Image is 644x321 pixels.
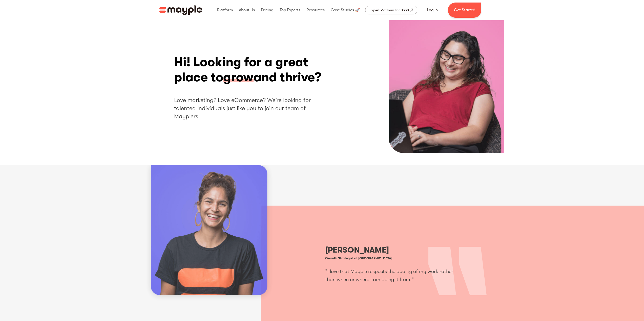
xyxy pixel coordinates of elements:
div: Growth Strategist at [GEOGRAPHIC_DATA] [325,257,461,260]
p: “I love that Mayple respects the quality of my work rather than when or where I am doing it from.” [325,267,461,284]
div: Expert Platform for SaaS [369,7,409,13]
img: Hi! Looking for a great place to grow and thrive? [389,20,504,153]
div: Resources [305,2,326,18]
div: About Us [238,2,256,18]
div: Pricing [260,2,275,18]
a: home [159,5,202,15]
a: Expert Platform for SaaS [365,6,417,14]
span: grow [223,70,254,85]
h3: [PERSON_NAME] [325,246,461,254]
div: Top Experts [278,2,302,18]
h2: Love marketing? Love eCommerce? We’re looking for talented individuals just like you to join our ... [174,96,328,121]
img: Mayple logo [159,5,202,15]
div: Platform [216,2,234,18]
h1: Hi! Looking for a great place to and thrive? [174,55,328,85]
a: Log In [421,4,444,16]
a: Get Started [448,3,481,18]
